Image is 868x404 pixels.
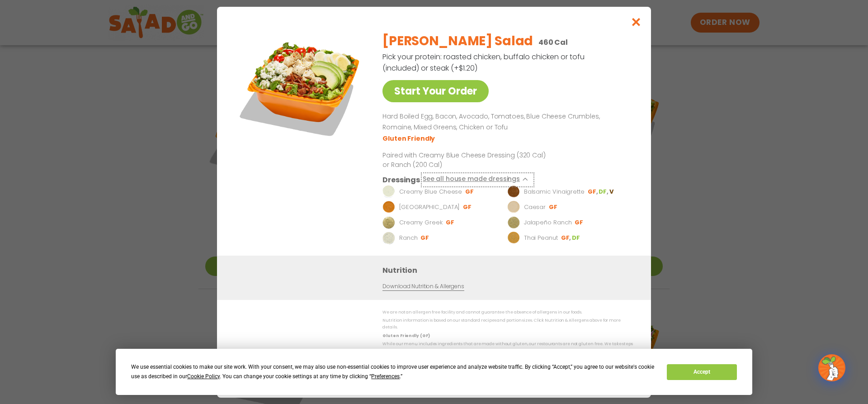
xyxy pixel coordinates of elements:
li: DF [599,187,609,195]
strong: Gluten Friendly (GF) [382,333,429,338]
img: Dressing preview image for Ranch [382,231,395,244]
li: GF [465,187,475,195]
img: wpChatIcon [819,355,844,380]
p: Balsamic Vinaigrette [524,187,585,196]
p: We are not an allergen free facility and cannot guarantee the absence of allergens in our foods. [382,309,633,316]
li: GF [549,203,558,211]
p: Creamy Greek [399,218,443,227]
p: 460 Cal [538,37,568,48]
p: Thai Peanut [524,233,558,242]
p: Creamy Blue Cheese [399,187,462,196]
h3: Nutrition [382,264,637,276]
img: Dressing preview image for Creamy Greek [382,216,395,228]
p: Pick your protein: roasted chicken, buffalo chicken or tofu (included) or steak (+$1.20) [382,51,586,74]
img: Dressing preview image for Caesar [507,200,520,213]
p: Ranch [399,233,418,242]
h3: Dressings [382,174,420,185]
li: GF [588,187,599,195]
img: Dressing preview image for BBQ Ranch [382,200,395,213]
img: Dressing preview image for Thai Peanut [507,231,520,244]
img: Dressing preview image for Jalapeño Ranch [507,216,520,228]
img: Dressing preview image for Balsamic Vinaigrette [507,185,520,198]
li: GF [575,218,584,226]
p: While our menu includes ingredients that are made without gluten, our restaurants are not gluten ... [382,341,633,355]
p: [GEOGRAPHIC_DATA] [399,202,460,211]
span: Cookie Policy [187,373,220,380]
li: GF [561,233,572,242]
button: See all house made dressings [423,174,533,185]
span: Preferences [371,373,400,380]
div: We use essential cookies to make our site work. With your consent, we may also use non-essential ... [131,362,656,381]
img: Featured product photo for Cobb Salad [237,25,364,152]
li: GF [420,233,430,242]
a: Start Your Order [382,80,489,102]
h2: [PERSON_NAME] Salad [382,32,533,51]
img: Dressing preview image for Creamy Blue Cheese [382,185,395,198]
a: Download Nutrition & Allergens [382,282,464,290]
div: Cookie Consent Prompt [116,349,752,395]
p: Nutrition information is based on our standard recipes and portion sizes. Click Nutrition & Aller... [382,317,633,331]
p: Hard Boiled Egg, Bacon, Avocado, Tomatoes, Blue Cheese Crumbles, Romaine, Mixed Greens, Chicken o... [382,111,629,133]
p: Paired with Creamy Blue Cheese Dressing (320 Cal) or Ranch (200 Cal) [382,150,550,169]
button: Accept [667,364,736,380]
li: V [609,187,614,195]
button: Close modal [622,7,651,37]
li: GF [463,203,472,211]
p: Caesar [524,202,546,211]
p: Jalapeño Ranch [524,218,572,227]
li: DF [572,233,581,242]
li: GF [446,218,455,226]
li: Gluten Friendly [382,133,436,143]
